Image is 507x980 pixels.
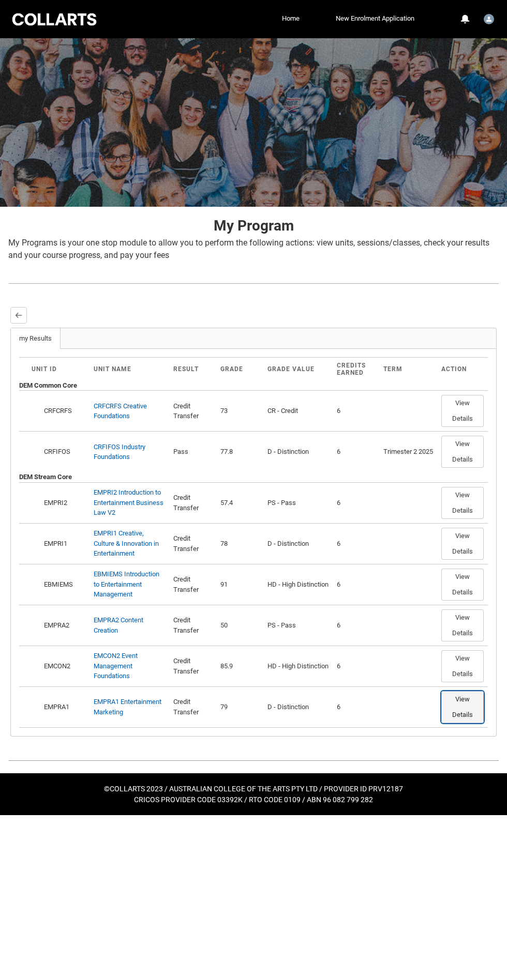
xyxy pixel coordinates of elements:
[173,656,212,676] div: Credit Transfer
[94,402,147,420] a: CRFCRFS Creative Foundations
[94,698,161,716] a: EMPRA1 Entertainment Marketing
[441,395,484,427] button: View Details
[19,473,72,481] b: DEM Stream Core
[214,217,294,234] strong: My Program
[42,661,85,671] div: EMCON2
[173,365,212,373] div: Result
[337,498,376,508] div: 6
[220,702,259,712] div: 79
[42,447,85,457] div: CRFIFOS
[267,579,329,590] div: HD - High Distinction
[220,579,259,590] div: 91
[173,447,212,457] div: Pass
[267,406,329,416] div: CR - Credit
[94,528,165,559] div: EMPRI1 Creative, Culture & Innovation in Entertainment
[94,615,165,635] div: EMPRA2 Content Creation
[173,401,212,421] div: Credit Transfer
[267,498,329,508] div: PS - Pass
[267,365,329,373] div: Grade Value
[94,697,165,717] div: EMPRA1 Entertainment Marketing
[441,609,484,641] button: View Details
[481,10,497,26] button: User Profile Student.ecollin.20241561
[94,487,165,518] div: EMPRI2 Introduction to Entertainment Business Law V2
[42,498,85,508] div: EMPRI2
[337,579,376,590] div: 6
[94,488,163,516] a: EMPRI2 Introduction to Entertainment Business Law V2
[337,702,376,712] div: 6
[173,697,212,717] div: Credit Transfer
[220,539,259,549] div: 78
[94,569,165,600] div: EBMIEMS Introduction to Entertainment Management
[42,579,85,590] div: EBMIEMS
[8,756,499,764] img: REDU_GREY_LINE
[267,620,329,631] div: PS - Pass
[173,533,212,554] div: Credit Transfer
[94,651,165,681] div: EMCON2 Event Management Foundations
[94,570,159,598] a: EBMIEMS Introduction to Entertainment Management
[94,529,159,557] a: EMPRI1 Creative, Culture & Innovation in Entertainment
[10,307,27,324] button: Back
[94,442,165,462] div: CRFIFOS Industry Foundations
[19,381,77,389] b: DEM Common Core
[441,528,484,560] button: View Details
[173,615,212,635] div: Credit Transfer
[8,279,499,287] img: REDU_GREY_LINE
[441,650,484,682] button: View Details
[42,539,85,549] div: EMPRI1
[220,365,259,373] div: Grade
[220,498,259,508] div: 57.4
[220,661,259,671] div: 85.9
[11,328,61,349] a: my Results
[94,401,165,421] div: CRFCRFS Creative Foundations
[441,487,484,519] button: View Details
[42,620,85,631] div: EMPRA2
[267,702,329,712] div: D - Distinction
[42,702,85,712] div: EMPRA1
[337,447,376,457] div: 6
[94,365,165,373] div: Unit Name
[94,652,138,680] a: EMCON2 Event Management Foundations
[383,447,433,457] div: Trimester 2 2025
[441,365,475,373] div: Action
[484,14,494,24] img: Student.ecollin.20241561
[32,365,85,373] div: Unit ID
[220,620,259,631] div: 50
[220,447,259,457] div: 77.8
[337,620,376,631] div: 6
[441,691,484,723] button: View Details
[441,436,484,468] button: View Details
[42,406,85,416] div: CRFCRFS
[337,661,376,671] div: 6
[94,443,145,461] a: CRFIFOS Industry Foundations
[8,238,489,260] span: My Programs is your one stop module to allow you to perform the following actions: view units, se...
[383,365,433,373] div: Term
[337,539,376,549] div: 6
[441,569,484,601] button: View Details
[173,493,212,513] div: Credit Transfer
[279,11,302,26] a: Home
[267,447,329,457] div: D - Distinction
[94,616,143,634] a: EMPRA2 Content Creation
[267,539,329,549] div: D - Distinction
[337,362,376,376] div: Credits Earned
[333,11,417,26] a: New Enrolment Application
[220,406,259,416] div: 73
[173,574,212,594] div: Credit Transfer
[337,406,376,416] div: 6
[267,661,329,671] div: HD - High Distinction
